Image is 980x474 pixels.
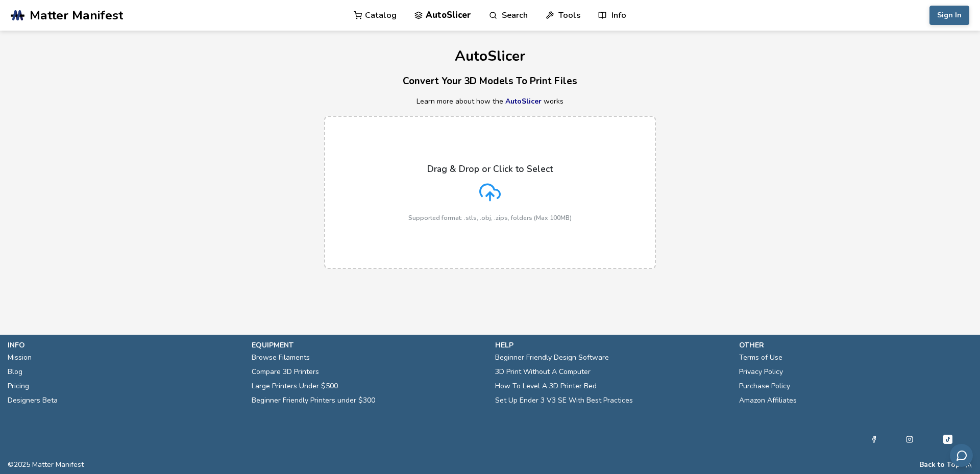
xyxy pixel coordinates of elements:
a: How To Level A 3D Printer Bed [495,379,597,393]
a: Privacy Policy [739,365,783,379]
a: Facebook [870,433,877,445]
button: Back to Top [919,461,960,469]
a: Compare 3D Printers [252,365,319,379]
span: Matter Manifest [30,8,123,22]
a: Beginner Friendly Printers under $300 [252,393,375,408]
span: © 2025 Matter Manifest [8,461,84,469]
p: Drag & Drop or Click to Select [427,164,553,174]
a: Set Up Ender 3 V3 SE With Best Practices [495,393,633,408]
a: Tiktok [942,433,954,445]
p: equipment [252,340,485,351]
a: RSS Feed [965,461,972,469]
p: info [8,340,241,351]
a: Pricing [8,379,29,393]
button: Sign In [929,6,969,25]
p: Supported format: .stls, .obj, .zips, folders (Max 100MB) [408,214,572,221]
p: help [495,340,729,351]
button: Send feedback via email [950,444,973,467]
a: Instagram [906,433,913,445]
a: Mission [8,351,32,365]
a: AutoSlicer [505,96,542,106]
p: other [739,340,973,351]
a: Beginner Friendly Design Software [495,351,609,365]
a: Designers Beta [8,393,58,408]
a: Amazon Affiliates [739,393,797,408]
a: 3D Print Without A Computer [495,365,591,379]
a: Terms of Use [739,351,782,365]
a: Browse Filaments [252,351,310,365]
a: Large Printers Under $500 [252,379,338,393]
a: Purchase Policy [739,379,790,393]
a: Blog [8,365,22,379]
